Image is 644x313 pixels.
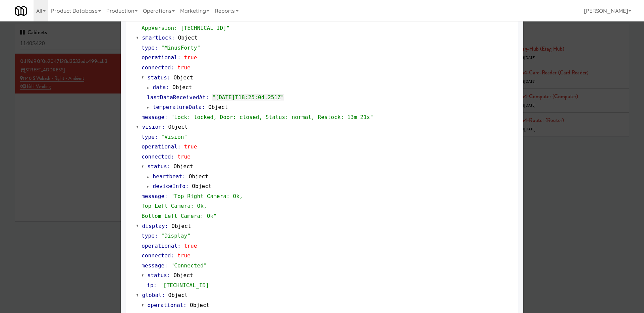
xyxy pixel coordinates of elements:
span: : [153,282,157,289]
span: : [164,114,168,120]
span: : [206,94,209,101]
span: : [162,292,165,298]
span: vision [142,124,162,130]
span: true [184,54,197,61]
span: : [162,124,165,130]
span: status [148,163,167,170]
span: smartLock [142,35,172,41]
span: : [171,35,175,41]
span: : [183,302,187,308]
span: : [167,74,170,81]
span: global [142,292,162,298]
span: Object [173,163,193,170]
span: heartbeat [153,173,182,180]
span: lastDataReceivedAt [147,94,206,101]
span: message [142,114,164,120]
span: type [142,233,155,239]
span: : [177,243,181,249]
span: operational [148,302,183,308]
span: temperatureData [153,104,202,110]
span: Object [189,173,208,180]
span: : [164,193,168,199]
span: : [185,183,189,189]
span: : [171,64,174,71]
span: Object [178,35,198,41]
span: Object [173,74,193,81]
img: Micromart [15,5,27,17]
span: : [164,262,168,269]
span: operational [142,54,177,61]
span: "Display" [161,233,191,239]
span: connected [142,153,171,160]
span: true [184,143,197,150]
span: : [182,173,185,180]
span: status [148,74,167,81]
span: "Connected" [171,262,207,269]
span: : [155,233,158,239]
span: message [142,262,164,269]
span: Object [173,272,193,278]
span: data [153,84,166,90]
span: "[DATE]T18:25:04.251Z" [212,94,284,101]
span: connected [142,252,171,259]
span: "Top Right Camera: Ok, Top Left Camera: Ok, Bottom Left Camera: Ok" [142,193,243,219]
span: type [142,134,155,140]
span: true [184,243,197,249]
span: true [177,64,191,71]
span: "MinusForty" [161,45,200,51]
span: : [202,104,205,110]
span: "SN: 0000573243414417 AppVersion: [TECHNICAL_ID]" [142,15,239,31]
span: type [142,45,155,51]
span: Object [190,302,209,308]
span: : [165,223,168,229]
span: true [177,252,191,259]
span: : [171,252,174,259]
span: message [142,193,164,199]
span: status [148,272,167,278]
span: : [177,54,181,61]
span: : [166,84,169,90]
span: Object [208,104,228,110]
span: ip [147,282,153,289]
span: deviceInfo [153,183,185,189]
span: "Lock: locked, Door: closed, Status: normal, Restock: 13m 21s" [171,114,373,120]
span: : [155,134,158,140]
span: : [167,272,170,278]
span: Object [168,292,187,298]
span: Object [168,124,187,130]
span: "Vision" [161,134,187,140]
span: display [142,223,165,229]
span: : [167,163,170,170]
span: Object [172,84,192,90]
span: Object [171,223,191,229]
span: connected [142,64,171,71]
span: Object [192,183,211,189]
span: : [171,153,174,160]
span: operational [142,243,177,249]
span: true [177,153,191,160]
span: operational [142,143,177,150]
span: "[TECHNICAL_ID]" [160,282,212,289]
span: : [155,45,158,51]
span: : [177,143,181,150]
